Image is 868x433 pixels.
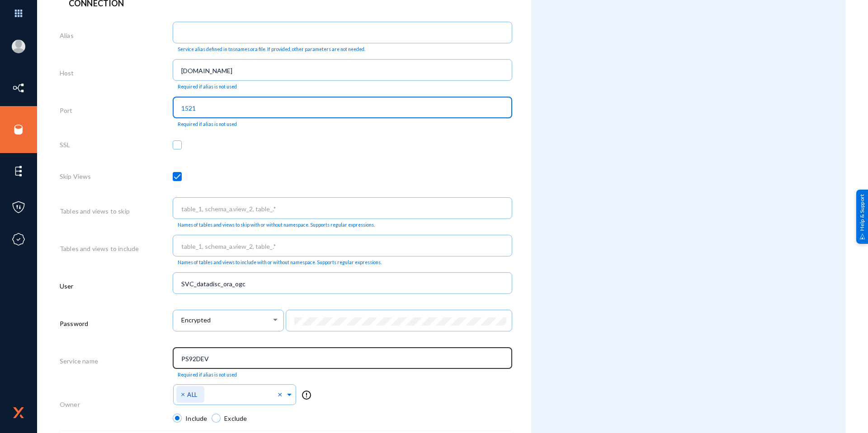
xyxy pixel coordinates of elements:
label: Port [60,106,73,115]
mat-icon: error_outline [301,390,312,400]
label: Password [60,319,88,328]
mat-hint: Names of tables and views to include with or without namespace. Supports regular expressions. [178,260,382,265]
span: Include [182,414,207,423]
label: SSL [60,140,70,149]
mat-hint: Required if alias is not used [178,372,237,378]
label: User [60,281,74,291]
input: table_1, schema_a.view_2, table_.* [181,242,508,251]
img: help_support.svg [859,233,865,239]
img: icon-elements.svg [12,164,25,178]
input: table_1, schema_a.view_2, table_.* [181,205,508,213]
img: blank-profile-picture.png [12,40,25,53]
div: Help & Support [856,189,868,243]
span: ALL [187,391,197,398]
img: icon-policies.svg [12,200,25,214]
mat-hint: Service alias defined in tnsnames.ora file. If provided, other parameters are not needed. [178,47,365,52]
span: Clear all [278,390,285,400]
span: Exclude [221,414,247,423]
mat-hint: Required if alias is not used [178,84,237,90]
img: icon-sources.svg [12,123,25,136]
input: 1521 [181,104,508,112]
img: icon-compliance.svg [12,233,25,246]
label: Alias [60,31,74,40]
label: Tables and views to include [60,244,139,253]
span: Encrypted [181,317,211,324]
img: icon-inventory.svg [12,81,25,95]
label: Tables and views to skip [60,206,130,216]
label: Owner [60,400,80,409]
span: × [181,390,187,398]
label: Host [60,68,74,78]
mat-hint: Required if alias is not used [178,121,237,127]
label: Service name [60,356,98,366]
label: Skip Views [60,172,91,181]
input: XE [181,355,508,363]
img: app launcher [5,4,32,23]
mat-hint: Names of tables and views to skip with or without namespace. Supports regular expressions. [178,222,375,228]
